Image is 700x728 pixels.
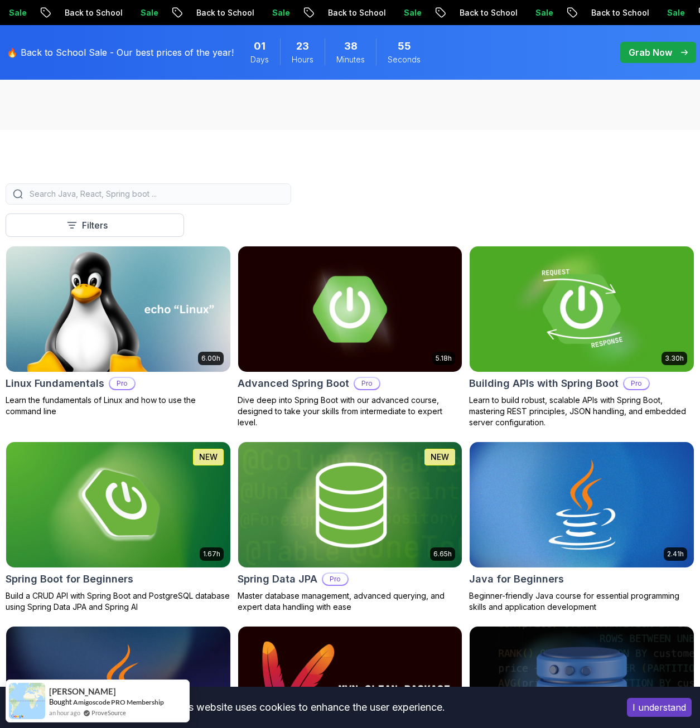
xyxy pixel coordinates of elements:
p: Pro [323,574,347,585]
a: Java for Beginners card2.41hJava for BeginnersBeginner-friendly Java course for essential program... [469,441,694,613]
img: Building APIs with Spring Boot card [464,243,699,375]
p: Build a CRUD API with Spring Boot and PostgreSQL database using Spring Data JPA and Spring AI [6,590,231,613]
p: Back to School [318,7,394,18]
p: 5.18h [436,354,452,363]
img: Advanced Spring Boot card [238,246,462,372]
h2: Java for Beginners [469,571,564,587]
p: Pro [624,378,649,389]
h2: Spring Boot for Beginners [6,571,133,587]
p: Back to School [581,7,657,18]
h2: Building APIs with Spring Boot [469,376,619,391]
span: 1 Days [254,38,265,54]
span: 23 Hours [296,38,309,54]
a: Building APIs with Spring Boot card3.30hBuilding APIs with Spring BootProLearn to build robust, s... [469,246,694,428]
p: NEW [199,452,218,463]
p: 3.30h [665,354,684,363]
p: 2.41h [667,550,684,559]
p: Learn to build robust, scalable APIs with Spring Boot, mastering REST principles, JSON handling, ... [469,395,694,428]
p: Sale [394,7,429,18]
img: provesource social proof notification image [9,683,45,719]
span: 38 Minutes [344,38,358,54]
p: Beginner-friendly Java course for essential programming skills and application development [469,590,694,613]
p: Pro [110,378,134,389]
span: Minutes [336,54,365,65]
a: Spring Boot for Beginners card1.67hNEWSpring Boot for BeginnersBuild a CRUD API with Spring Boot ... [6,441,231,613]
p: Sale [525,7,561,18]
span: Bought [49,697,72,706]
span: [PERSON_NAME] [49,687,116,696]
h2: Advanced Spring Boot [238,376,349,391]
h2: Linux Fundamentals [6,376,104,391]
p: Back to School [450,7,525,18]
a: Spring Data JPA card6.65hNEWSpring Data JPAProMaster database management, advanced querying, and ... [238,441,463,613]
a: Amigoscode PRO Membership [73,698,164,706]
button: Accept cookies [627,698,692,717]
p: Sale [131,7,166,18]
p: Grab Now [629,46,672,59]
img: Java for Beginners card [470,442,694,567]
p: 6.00h [201,354,220,363]
p: Back to School [55,7,131,18]
span: Hours [292,54,313,65]
p: Pro [355,378,379,389]
p: 🔥 Back to School Sale - Our best prices of the year! [7,46,234,59]
p: 1.67h [203,550,220,559]
img: Linux Fundamentals card [6,246,230,372]
p: Filters [82,219,108,232]
span: Seconds [388,54,421,65]
a: Advanced Spring Boot card5.18hAdvanced Spring BootProDive deep into Spring Boot with our advanced... [238,246,463,428]
p: Back to School [186,7,262,18]
input: Search Java, React, Spring boot ... [27,188,284,200]
p: Sale [657,7,693,18]
button: Filters [6,213,184,237]
a: Linux Fundamentals card6.00hLinux FundamentalsProLearn the fundamentals of Linux and how to use t... [6,246,231,417]
p: 6.65h [433,550,452,559]
span: an hour ago [49,708,80,717]
p: Learn the fundamentals of Linux and how to use the command line [6,395,231,417]
p: Sale [262,7,298,18]
p: NEW [431,452,449,463]
p: Master database management, advanced querying, and expert data handling with ease [238,590,463,613]
span: Days [250,54,269,65]
a: ProveSource [91,708,126,717]
h2: Spring Data JPA [238,571,317,587]
span: 55 Seconds [398,38,411,54]
img: Spring Boot for Beginners card [6,442,230,567]
div: This website uses cookies to enhance the user experience. [8,695,610,720]
p: Dive deep into Spring Boot with our advanced course, designed to take your skills from intermedia... [238,395,463,428]
img: Spring Data JPA card [238,442,462,567]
